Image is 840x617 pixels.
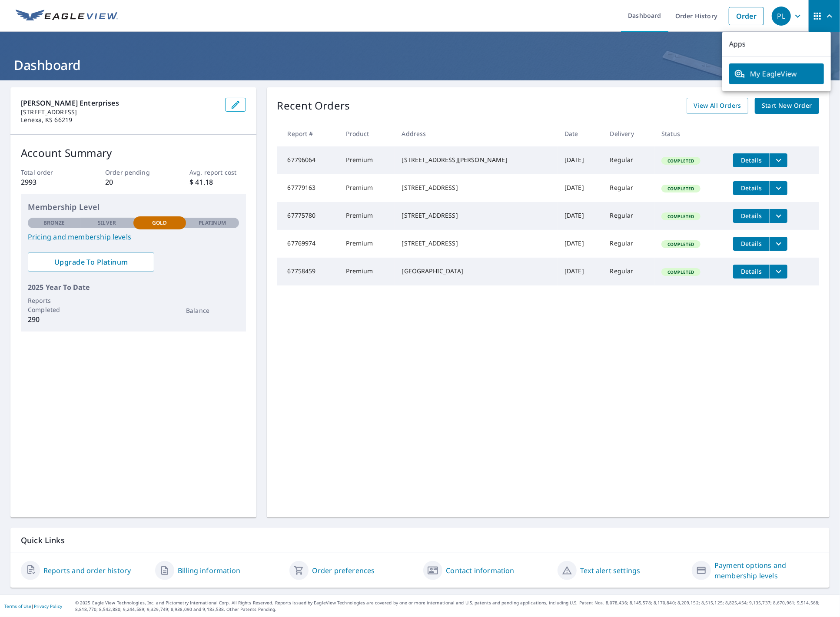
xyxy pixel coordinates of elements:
td: Regular [603,202,655,230]
button: detailsBtn-67769974 [733,237,770,251]
p: © 2025 Eagle View Technologies, Inc. and Pictometry International Corp. All Rights Reserved. Repo... [75,600,836,613]
button: filesDropdownBtn-67779163 [770,181,787,195]
td: Premium [339,202,395,230]
a: Reports and order history [43,565,131,576]
a: Terms of Use [4,603,31,609]
a: Start New Order [755,98,819,114]
span: Details [738,156,764,164]
p: [STREET_ADDRESS] [21,108,218,116]
a: Pricing and membership levels [28,232,239,242]
p: Account Summary [21,145,246,161]
p: Avg. report cost [189,168,246,177]
td: [DATE] [558,146,603,174]
a: View All Orders [687,98,748,114]
button: detailsBtn-67758459 [733,265,770,279]
a: Upgrade To Platinum [28,252,154,272]
span: Details [738,239,764,248]
th: Date [558,121,603,146]
th: Product [339,121,395,146]
a: My EagleView [729,63,824,84]
p: Total order [21,168,77,177]
span: Details [738,212,764,220]
td: Regular [603,230,655,258]
p: 290 [28,314,80,325]
td: 67758459 [277,258,339,285]
td: 67775780 [277,202,339,230]
td: 67779163 [277,174,339,202]
td: Premium [339,146,395,174]
div: [STREET_ADDRESS][PERSON_NAME] [402,156,551,164]
div: [GEOGRAPHIC_DATA] [402,267,551,275]
td: 67796064 [277,146,339,174]
th: Address [395,121,558,146]
span: Details [738,184,764,192]
div: [STREET_ADDRESS] [402,211,551,220]
a: Payment options and membership levels [714,560,819,581]
a: Contact information [446,565,514,576]
p: [PERSON_NAME] Enterprises [21,98,218,108]
a: Billing information [178,565,240,576]
p: 20 [105,177,161,187]
span: Completed [662,241,699,247]
th: Delivery [603,121,655,146]
p: 2993 [21,177,77,187]
p: Membership Level [28,201,239,213]
a: Order [729,7,764,25]
p: Gold [152,219,167,227]
span: Completed [662,186,699,192]
th: Status [654,121,726,146]
span: Upgrade To Platinum [35,257,147,267]
button: detailsBtn-67796064 [733,153,770,167]
td: [DATE] [558,230,603,258]
img: EV Logo [16,10,118,23]
p: Order pending [105,168,161,177]
p: Quick Links [21,535,819,546]
p: Silver [98,219,116,227]
td: Regular [603,174,655,202]
td: Premium [339,174,395,202]
span: Completed [662,213,699,219]
button: filesDropdownBtn-67775780 [770,209,787,223]
p: Reports Completed [28,296,80,314]
td: 67769974 [277,230,339,258]
button: filesDropdownBtn-67758459 [770,265,787,279]
td: Regular [603,258,655,285]
div: [STREET_ADDRESS] [402,239,551,248]
th: Report # [277,121,339,146]
span: My EagleView [734,69,819,79]
p: Platinum [199,219,226,227]
td: Premium [339,258,395,285]
button: filesDropdownBtn-67796064 [770,153,787,167]
p: Recent Orders [277,98,350,114]
button: detailsBtn-67779163 [733,181,770,195]
td: Premium [339,230,395,258]
p: | [4,604,62,609]
p: Lenexa, KS 66219 [21,116,218,124]
div: PL [772,7,791,26]
button: filesDropdownBtn-67769974 [770,237,787,251]
button: detailsBtn-67775780 [733,209,770,223]
div: [STREET_ADDRESS] [402,183,551,192]
span: Start New Order [762,100,812,111]
p: Apps [722,32,831,56]
h1: Dashboard [10,56,830,74]
p: Bronze [43,219,65,227]
p: $ 41.18 [189,177,246,187]
td: [DATE] [558,174,603,202]
span: View All Orders [694,100,741,111]
span: Details [738,267,764,275]
p: 2025 Year To Date [28,282,239,292]
span: Completed [662,269,699,275]
a: Privacy Policy [34,603,62,609]
a: Order preferences [312,565,375,576]
a: Text alert settings [580,565,640,576]
span: Completed [662,158,699,164]
p: Balance [186,306,239,315]
td: [DATE] [558,202,603,230]
td: [DATE] [558,258,603,285]
td: Regular [603,146,655,174]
